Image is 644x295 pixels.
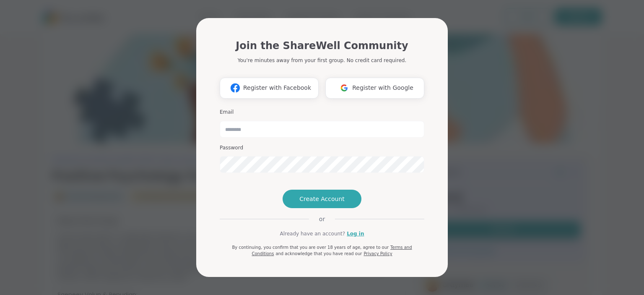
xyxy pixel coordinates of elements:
button: Register with Facebook [220,78,319,99]
span: By continuing, you confirm that you are over 18 years of age, agree to our [232,245,389,250]
img: ShareWell Logomark [227,80,243,96]
button: Create Account [283,190,361,208]
span: or [309,215,335,223]
h1: Join the ShareWell Community [236,38,408,53]
span: Register with Google [352,84,413,92]
span: Already have an account? [280,230,345,238]
span: and acknowledge that you have read our [275,251,362,256]
a: Terms and Conditions [252,245,412,256]
img: ShareWell Logomark [336,80,352,96]
h3: Password [220,144,424,151]
span: Create Account [299,195,345,203]
span: Register with Facebook [243,84,311,92]
a: Log in [347,230,364,238]
a: Privacy Policy [364,251,392,256]
button: Register with Google [325,78,424,99]
p: You're minutes away from your first group. No credit card required. [238,57,406,64]
h3: Email [220,109,424,116]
